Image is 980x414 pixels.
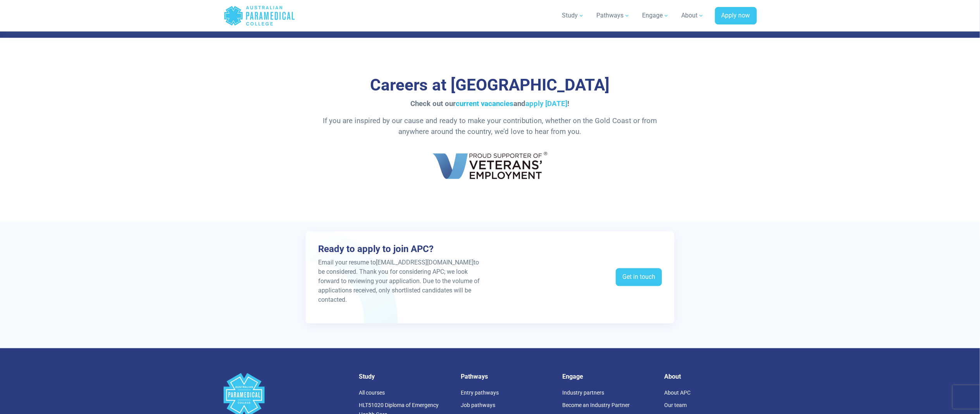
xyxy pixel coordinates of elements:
a: Industry partners [563,390,605,396]
h3: Careers at [GEOGRAPHIC_DATA] [264,75,717,95]
a: apply [DATE] [526,99,568,108]
a: Study [558,5,589,26]
h5: About [664,373,757,381]
a: Get in touch [616,268,662,286]
span: Check out our and ! [411,99,570,108]
a: Apply now [715,7,757,25]
h5: Study [359,373,452,381]
a: Entry pathways [461,390,499,396]
a: Australian Paramedical College [224,3,295,28]
a: Job pathways [461,402,495,409]
a: Become an Industry Partner [563,402,630,409]
p: Email your resume to [EMAIL_ADDRESS][DOMAIN_NAME] to be considered. Thank you for considering APC... [318,258,485,305]
a: About [677,5,709,26]
a: All courses [359,390,385,396]
a: Engage [638,5,674,26]
a: Our team [664,402,687,409]
a: current vacancies [456,99,514,108]
a: Pathways [592,5,635,26]
span: If you are inspired by our cause and ready to make your contribution, whether on the Gold Coast o... [323,117,657,136]
h3: Ready to apply to join APC? [318,244,485,255]
h5: Pathways [461,373,553,381]
h5: Engage [563,373,655,381]
img: Proud Supporters of Veterans' Employment Australian Paramedical College [424,143,556,188]
a: About APC [664,390,691,396]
